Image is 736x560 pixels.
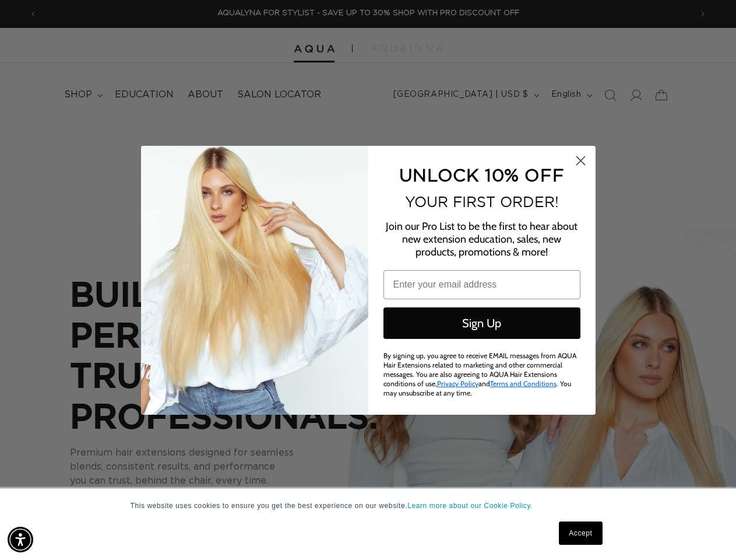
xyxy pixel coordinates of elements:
[131,501,606,511] p: This website uses cookies to ensure you get the best experience on our website.
[386,220,577,258] span: Join our Pro List to be the first to hear about new extension education, sales, new products, pro...
[405,194,559,210] span: YOUR FIRST ORDER!
[383,307,580,339] button: Sign Up
[571,150,591,171] button: Close dialog
[383,351,576,397] span: By signing up, you agree to receive EMAIL messages from AQUA Hair Extensions related to marketing...
[399,165,564,184] span: UNLOCK 10% OFF
[490,379,557,388] a: Terms and Conditions
[407,502,533,510] a: Learn more about our Cookie Policy.
[437,379,478,388] a: Privacy Policy
[559,521,602,545] a: Accept
[8,527,33,552] div: Accessibility Menu
[141,146,368,415] img: daab8b0d-f573-4e8c-a4d0-05ad8d765127.png
[383,270,580,299] input: Enter your email address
